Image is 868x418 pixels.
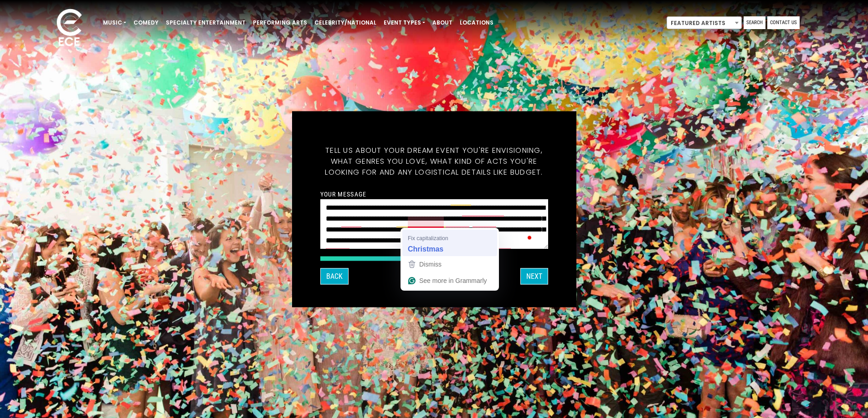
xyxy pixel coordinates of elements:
a: Specialty Entertainment [162,15,249,30]
span: Featured Artists [667,17,741,30]
a: Search [744,16,765,29]
a: Celebrity/National [311,15,380,30]
button: Back [320,268,349,284]
label: Your message [320,190,366,198]
a: Event Types [380,15,429,30]
button: Next [520,268,548,284]
a: Music [99,15,130,30]
a: Locations [456,15,497,30]
img: ece_new_logo_whitev2-1.png [46,6,92,50]
span: Featured Artists [667,16,742,29]
a: Performing Arts [249,15,311,30]
h5: Tell us about your dream event you're envisioning, what genres you love, what kind of acts you're... [320,134,548,188]
textarea: To enrich screen reader interactions, please activate Accessibility in Grammarly extension settings [320,199,548,249]
a: About [429,15,456,30]
a: Contact Us [767,16,800,29]
a: Comedy [130,15,162,30]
